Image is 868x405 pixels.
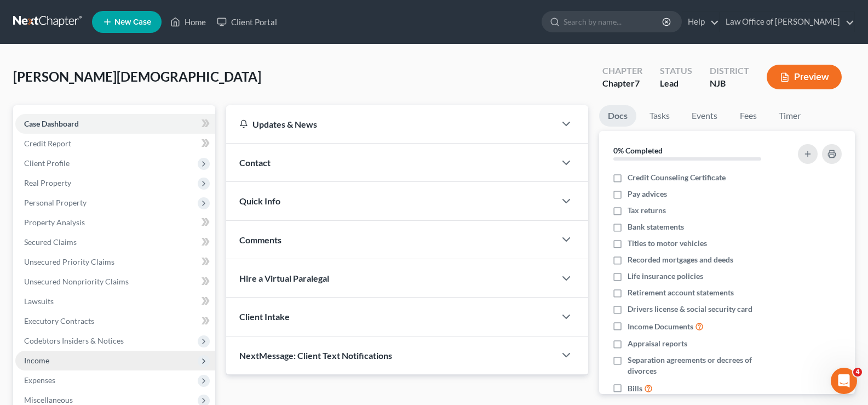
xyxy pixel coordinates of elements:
span: Secured Claims [24,237,77,247]
span: Codebtors Insiders & Notices [24,336,124,345]
span: New Case [114,18,151,26]
strong: 0% Completed [613,146,663,155]
span: Comments [239,235,281,245]
a: Client Portal [211,12,283,32]
span: Credit Counseling Certificate [628,172,726,183]
span: Bills [628,383,642,394]
span: Income [24,356,49,365]
span: Tax returns [628,205,666,216]
span: Expenses [24,375,55,385]
a: Executory Contracts [15,311,215,331]
div: District [710,65,749,77]
input: Search by name... [564,12,664,32]
span: Life insurance policies [628,271,703,282]
span: Client Intake [239,311,290,322]
span: [PERSON_NAME][DEMOGRAPHIC_DATA] [13,69,261,84]
span: Credit Report [24,139,71,148]
span: Recorded mortgages and deeds [628,254,733,265]
span: Separation agreements or decrees of divorces [628,355,781,377]
span: NextMessage: Client Text Notifications [239,350,392,361]
a: Tasks [641,105,679,127]
a: Home [165,12,211,32]
div: Chapter [602,77,642,90]
span: Titles to motor vehicles [628,238,707,249]
a: Secured Claims [15,232,215,252]
a: Case Dashboard [15,114,215,134]
span: Lawsuits [24,296,54,306]
span: 7 [635,78,640,88]
a: Help [682,12,719,32]
button: Preview [767,65,842,89]
a: Docs [599,105,636,127]
a: Timer [770,105,809,127]
div: Status [660,65,692,77]
iframe: Intercom live chat [831,368,857,394]
span: Drivers license & social security card [628,304,752,315]
span: 4 [853,368,862,377]
span: Executory Contracts [24,316,94,326]
span: Contact [239,157,271,168]
a: Unsecured Priority Claims [15,252,215,272]
span: Unsecured Nonpriority Claims [24,277,129,286]
a: Credit Report [15,134,215,153]
span: Quick Info [239,196,280,206]
span: Real Property [24,178,71,187]
a: Unsecured Nonpriority Claims [15,272,215,292]
div: NJB [710,77,749,90]
a: Property Analysis [15,213,215,232]
span: Miscellaneous [24,395,73,404]
span: Appraisal reports [628,338,687,349]
span: Retirement account statements [628,287,734,298]
div: Chapter [602,65,642,77]
a: Fees [731,105,766,127]
span: Income Documents [628,321,693,332]
span: Bank statements [628,221,684,232]
span: Unsecured Priority Claims [24,257,114,266]
span: Case Dashboard [24,119,79,128]
a: Law Office of [PERSON_NAME] [720,12,854,32]
span: Personal Property [24,198,87,207]
span: Client Profile [24,158,70,168]
span: Property Analysis [24,218,85,227]
div: Updates & News [239,118,542,130]
a: Events [683,105,726,127]
a: Lawsuits [15,292,215,311]
span: Pay advices [628,189,667,199]
span: Hire a Virtual Paralegal [239,273,329,283]
div: Lead [660,77,692,90]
